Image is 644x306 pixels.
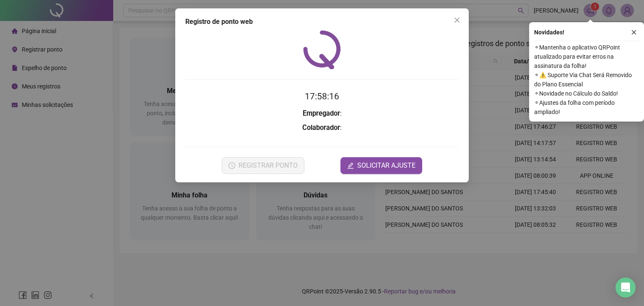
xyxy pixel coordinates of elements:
[340,157,422,174] button: editSOLICITAR AJUSTE
[185,17,459,27] div: Registro de ponto web
[534,28,564,37] span: Novidades !
[303,109,340,117] strong: Empregador
[534,98,639,117] span: ⚬ Ajustes da folha com período ampliado!
[222,157,304,174] button: REGISTRAR PONTO
[534,43,639,70] span: ⚬ Mantenha o aplicativo QRPoint atualizado para evitar erros na assinatura da folha!
[185,122,459,133] h3: :
[454,17,460,23] span: close
[534,70,639,89] span: ⚬ ⚠️ Suporte Via Chat Será Removido do Plano Essencial
[615,277,636,298] div: Open Intercom Messenger
[302,124,340,132] strong: Colaborador
[357,161,415,171] span: SOLICITAR AJUSTE
[185,108,459,119] h3: :
[303,30,341,69] img: QRPoint
[347,162,354,169] span: edit
[631,29,637,35] span: close
[305,91,339,101] time: 17:58:16
[450,13,464,27] button: Close
[534,89,639,98] span: ⚬ Novidade no Cálculo do Saldo!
